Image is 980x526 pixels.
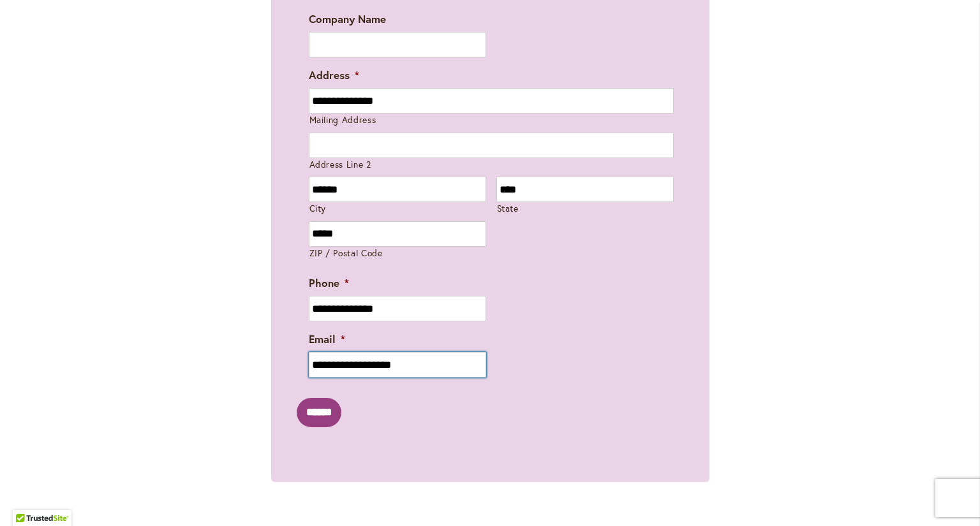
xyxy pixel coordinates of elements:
[309,276,349,290] label: Phone
[309,159,674,171] label: Address Line 2
[309,68,359,82] label: Address
[309,12,386,26] label: Company Name
[309,332,345,346] label: Email
[497,203,674,215] label: State
[309,203,486,215] label: City
[309,114,674,126] label: Mailing Address
[309,247,486,259] label: ZIP / Postal Code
